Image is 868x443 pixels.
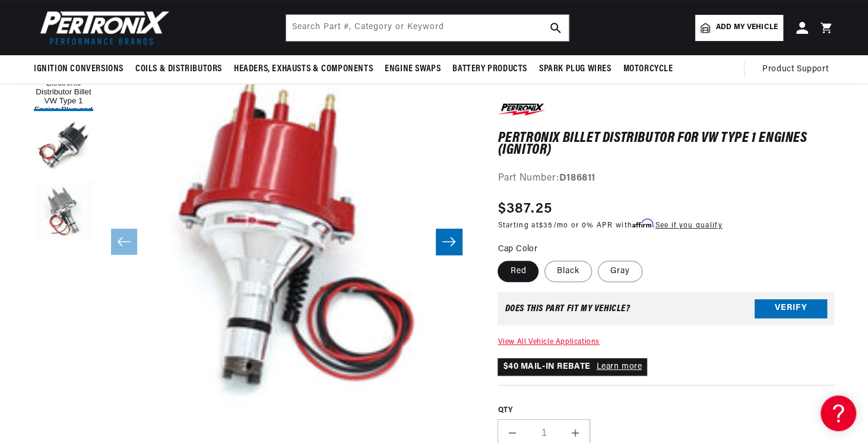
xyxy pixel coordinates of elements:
[498,220,722,231] p: Starting at /mo or 0% APR with .
[533,55,617,83] summary: Spark Plug Wires
[286,15,569,41] input: Search Part #, Category or Keyword
[596,363,642,372] a: Learn more
[234,63,373,75] span: Headers, Exhausts & Components
[34,182,93,242] button: Load image 3 in gallery view
[544,261,592,282] label: Black
[436,229,462,255] button: Slide right
[228,55,379,83] summary: Headers, Exhausts & Components
[539,222,553,229] span: $35
[498,338,599,346] a: View All Vehicle Applications
[539,63,612,75] span: Spark Plug Wires
[385,63,441,75] span: Engine Swaps
[498,198,552,220] span: $387.25
[34,7,170,48] img: Pertronix
[623,63,673,75] span: Motorcycle
[498,406,834,416] label: QTY
[617,55,679,83] summary: Motorcycle
[379,55,446,83] summary: Engine Swaps
[598,261,642,282] label: Gray
[34,55,129,83] summary: Ignition Conversions
[34,52,474,432] media-gallery: Gallery Viewer
[762,55,834,84] summary: Product Support
[498,172,834,187] div: Part Number:
[129,55,228,83] summary: Coils & Distributors
[452,63,527,75] span: Battery Products
[34,63,123,75] span: Ignition Conversions
[446,55,533,83] summary: Battery Products
[543,15,569,41] button: search button
[632,219,653,228] span: Affirm
[111,229,137,255] button: Slide left
[655,222,722,229] a: See if you qualify - Learn more about Affirm Financing (opens in modal)
[498,359,647,376] p: $40 MAIL-IN REBATE
[755,299,827,318] button: Verify
[34,117,93,176] button: Load image 2 in gallery view
[695,15,783,41] a: Add my vehicle
[498,243,538,255] legend: Cap Color
[135,63,222,75] span: Coils & Distributors
[559,174,595,183] strong: D186811
[716,22,778,33] span: Add my vehicle
[505,304,630,314] div: Does This part fit My vehicle?
[498,261,538,282] label: Red
[498,132,834,157] h1: PerTronix Billet Distributor for VW Type 1 Engines (Ignitor)
[762,63,828,76] span: Product Support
